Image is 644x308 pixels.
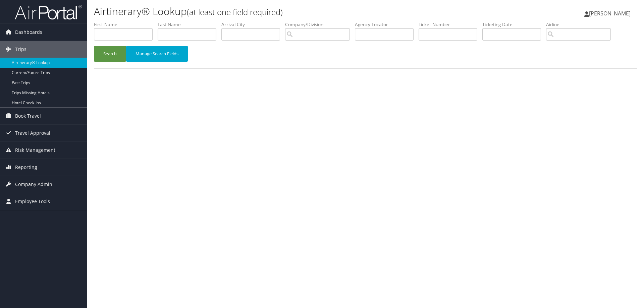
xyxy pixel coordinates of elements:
[126,46,188,62] button: Manage Search Fields
[589,10,631,17] span: [PERSON_NAME]
[285,21,355,28] label: Company/Division
[221,21,285,28] label: Arrival City
[158,21,221,28] label: Last Name
[15,4,82,20] img: airportal-logo.png
[355,21,419,28] label: Agency Locator
[546,21,616,28] label: Airline
[584,3,637,23] a: [PERSON_NAME]
[15,159,37,176] span: Reporting
[15,108,41,124] span: Book Travel
[419,21,482,28] label: Ticket Number
[15,24,42,41] span: Dashboards
[94,4,456,18] h1: Airtinerary® Lookup
[15,193,50,210] span: Employee Tools
[94,46,126,62] button: Search
[15,142,55,159] span: Risk Management
[187,6,283,17] small: (at least one field required)
[15,125,50,141] span: Travel Approval
[15,176,52,193] span: Company Admin
[15,41,26,58] span: Trips
[94,21,158,28] label: First Name
[482,21,546,28] label: Ticketing Date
